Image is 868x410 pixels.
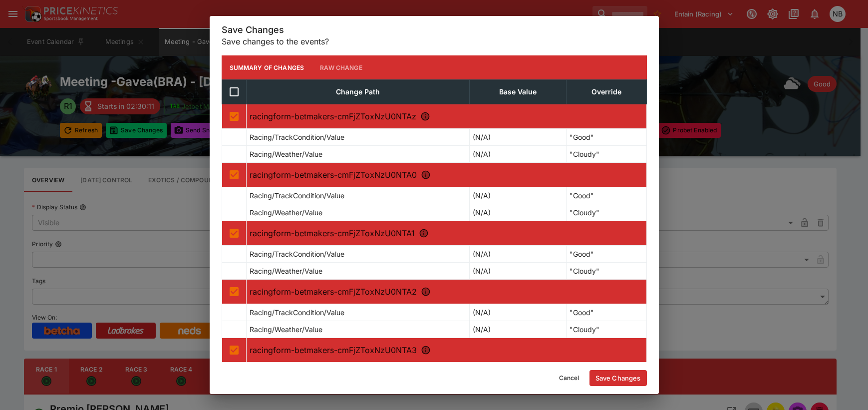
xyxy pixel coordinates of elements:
p: Racing/Weather/Value [250,324,322,335]
p: Racing/TrackCondition/Value [250,307,344,318]
p: racingform-betmakers-cmFjZToxNzU0NTA0 [250,169,643,181]
p: racingform-betmakers-cmFjZToxNzU0NTA2 [250,286,643,298]
svg: R4 - Premio Dendico Garcia [421,287,431,297]
td: (N/A) [469,321,566,338]
td: (N/A) [469,204,566,221]
td: (N/A) [469,263,566,280]
td: "Good" [566,187,646,204]
p: Racing/Weather/Value [250,266,322,276]
button: Summary of Changes [222,55,312,79]
svg: R5 - Premio Jose Alves [421,345,431,355]
td: (N/A) [469,187,566,204]
td: "Cloudy" [566,263,646,280]
button: Cancel [553,370,585,386]
p: Racing/TrackCondition/Value [250,249,344,259]
td: "Good" [566,129,646,146]
h5: Save Changes [222,24,647,35]
p: Save changes to the events? [222,35,647,47]
td: "Good" [566,246,646,263]
td: (N/A) [469,304,566,321]
td: (N/A) [469,246,566,263]
td: "Cloudy" [566,204,646,221]
p: Racing/TrackCondition/Value [250,190,344,201]
svg: R1 - Premio Pierre Vaz [420,111,430,121]
p: Racing/Weather/Value [250,149,322,159]
th: Override [566,80,646,104]
p: racingform-betmakers-cmFjZToxNzU0NTA3 [250,344,643,356]
svg: R3 - Premio Armando Rosa [419,228,429,238]
p: racingform-betmakers-cmFjZToxNzU0NTAz [250,110,643,122]
th: Change Path [246,80,469,104]
td: (N/A) [469,129,566,146]
th: Base Value [469,80,566,104]
p: Racing/Weather/Value [250,207,322,218]
button: Save Changes [589,370,647,386]
button: Raw Change [312,55,370,79]
p: Racing/TrackCondition/Value [250,132,344,142]
td: (N/A) [469,146,566,163]
p: racingform-betmakers-cmFjZToxNzU0NTA1 [250,227,643,239]
td: "Good" [566,304,646,321]
svg: R2 - Premio Olavo Rosa [421,170,431,180]
td: "Cloudy" [566,321,646,338]
td: "Cloudy" [566,146,646,163]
